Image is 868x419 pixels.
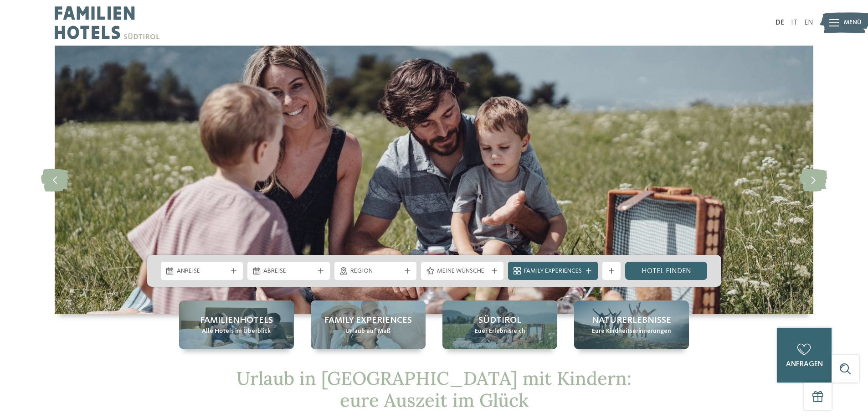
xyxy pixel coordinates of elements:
[236,367,632,412] span: Urlaub in [GEOGRAPHIC_DATA] mit Kindern: eure Auszeit im Glück
[263,267,314,276] span: Abreise
[345,327,390,336] span: Urlaub auf Maß
[524,267,582,276] span: Family Experiences
[777,328,832,383] a: anfragen
[574,300,689,349] a: Urlaub in Südtirol mit Kindern – ein unvergessliches Erlebnis Naturerlebnisse Eure Kindheitserinn...
[311,300,426,349] a: Urlaub in Südtirol mit Kindern – ein unvergessliches Erlebnis Family Experiences Urlaub auf Maß
[437,267,488,276] span: Meine Wünsche
[475,327,525,336] span: Euer Erlebnisreich
[786,361,823,368] span: anfragen
[350,267,401,276] span: Region
[478,314,521,327] span: Südtirol
[179,300,294,349] a: Urlaub in Südtirol mit Kindern – ein unvergessliches Erlebnis Familienhotels Alle Hotels im Überb...
[592,314,671,327] span: Naturerlebnisse
[791,19,797,26] a: IT
[804,19,813,26] a: EN
[844,18,862,27] span: Menü
[177,267,227,276] span: Anreise
[625,262,708,280] a: Hotel finden
[55,46,813,314] img: Urlaub in Südtirol mit Kindern – ein unvergessliches Erlebnis
[200,314,273,327] span: Familienhotels
[776,19,784,26] a: DE
[324,314,412,327] span: Family Experiences
[202,327,271,336] span: Alle Hotels im Überblick
[442,300,557,349] a: Urlaub in Südtirol mit Kindern – ein unvergessliches Erlebnis Südtirol Euer Erlebnisreich
[592,327,671,336] span: Eure Kindheitserinnerungen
